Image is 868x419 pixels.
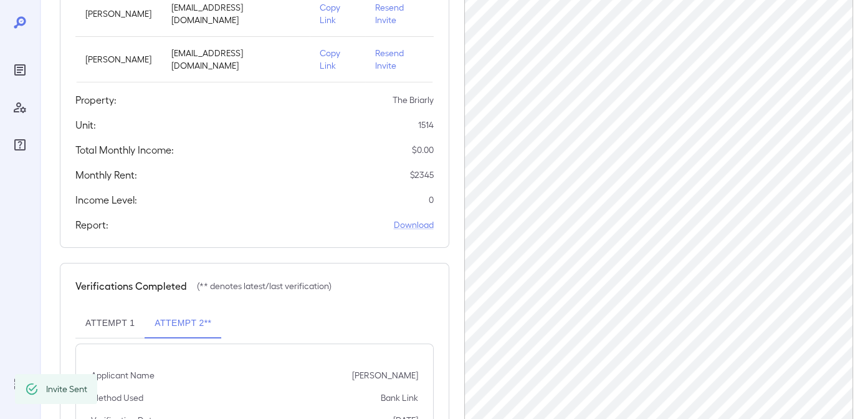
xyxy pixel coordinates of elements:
[197,280,331,292] p: (** denotes latest/last verification)
[352,369,418,382] p: [PERSON_NAME]
[145,308,221,338] button: Attempt 2**
[10,97,30,117] div: Manage Users
[394,219,434,231] a: Download
[46,378,87,400] div: Invite Sent
[85,7,151,20] p: [PERSON_NAME]
[91,369,155,382] p: Applicant Name
[75,217,108,232] h5: Report:
[10,60,30,80] div: Reports
[320,47,355,72] p: Copy Link
[418,119,434,131] p: 1514
[429,194,434,206] p: 0
[75,167,137,182] h5: Monthly Rent:
[75,117,96,132] h5: Unit:
[171,1,300,26] p: [EMAIL_ADDRESS][DOMAIN_NAME]
[10,374,30,394] div: Log Out
[75,192,137,207] h5: Income Level:
[320,1,355,26] p: Copy Link
[381,392,418,404] p: Bank Link
[91,392,143,404] p: Method Used
[375,47,423,72] p: Resend Invite
[75,142,174,157] h5: Total Monthly Income:
[375,1,423,26] p: Resend Invite
[410,169,434,181] p: $ 2345
[75,92,117,107] h5: Property:
[75,308,145,338] button: Attempt 1
[85,53,151,66] p: [PERSON_NAME]
[10,135,30,155] div: FAQ
[171,47,300,72] p: [EMAIL_ADDRESS][DOMAIN_NAME]
[393,94,434,106] p: The Briarly
[412,144,434,156] p: $ 0.00
[75,279,187,293] h5: Verifications Completed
